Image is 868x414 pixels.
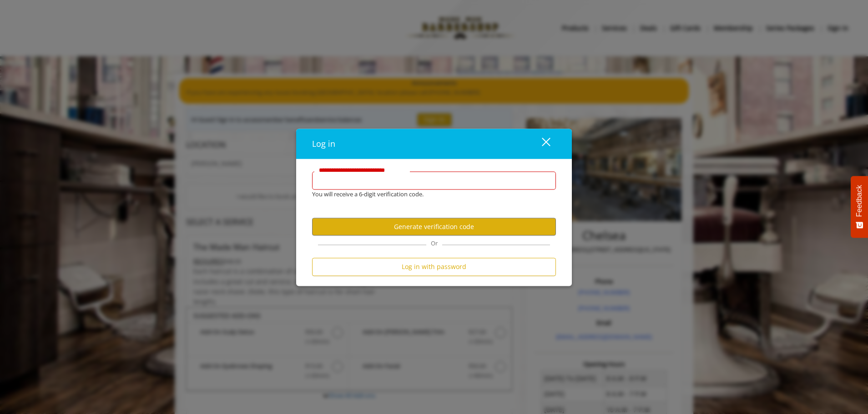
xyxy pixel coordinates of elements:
span: Log in [312,138,335,149]
button: Feedback - Show survey [851,176,868,238]
div: You will receive a 6-digit verification code. [305,190,549,199]
span: Or [426,239,442,248]
button: close dialog [525,135,556,153]
button: Generate verification code [312,218,556,236]
button: Log in with password [312,258,556,276]
span: Feedback [855,185,863,217]
div: close dialog [531,137,550,150]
